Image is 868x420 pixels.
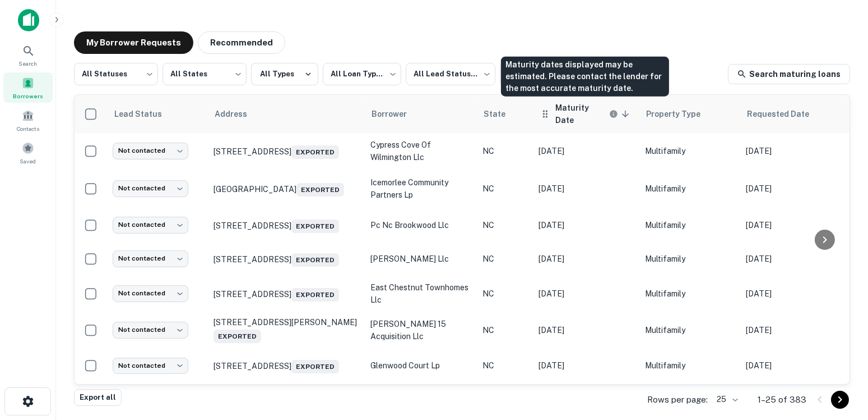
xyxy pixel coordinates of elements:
button: My Borrower Requests [74,31,193,54]
p: [PERSON_NAME] llc [370,253,471,265]
div: Not contacted [113,217,188,233]
p: [DATE] [746,359,841,372]
iframe: Chat Widget [812,330,868,384]
span: Requested Date [747,107,824,121]
a: Search [3,40,53,70]
span: Exported [291,288,339,302]
th: State [477,95,533,133]
p: Multifamily [645,253,735,265]
button: Export all [74,389,122,406]
p: [DATE] [539,145,634,157]
span: Exported [291,220,339,233]
p: [DATE] [539,182,634,195]
span: Maturity dates displayed may be estimated. Please contact the lender for the most accurate maturi... [555,102,633,126]
th: Lead Status [107,95,208,133]
p: Multifamily [645,182,735,195]
button: Go to next page [831,391,849,409]
th: Address [208,95,365,133]
span: Property Type [646,107,715,121]
th: Borrower [365,95,477,133]
p: pc nc brookwood llc [370,219,471,231]
span: Exported [296,183,344,197]
span: Exported [291,360,339,373]
div: Not contacted [113,322,188,338]
span: Exported [213,330,261,343]
p: [GEOGRAPHIC_DATA] [213,181,359,197]
p: [STREET_ADDRESS][PERSON_NAME] [213,317,359,343]
div: Not contacted [113,285,188,302]
span: Exported [291,145,339,159]
span: Borrower [372,107,421,121]
div: All Loan Types [323,60,401,89]
div: Maturity dates displayed may be estimated. Please contact the lender for the most accurate maturi... [555,102,618,126]
p: NC [482,145,527,157]
p: Multifamily [645,324,735,336]
span: Exported [291,253,339,267]
p: [DATE] [746,145,841,157]
div: All States [163,60,247,89]
p: 1–25 of 383 [758,393,806,407]
div: Not contacted [113,358,188,374]
p: [PERSON_NAME] 15 acquisition llc [370,318,471,343]
p: Rows per page: [647,393,708,407]
div: Not contacted [113,250,188,267]
a: Saved [3,138,53,168]
p: NC [482,182,527,195]
th: Requested Date [740,95,847,133]
h6: Maturity Date [555,102,607,126]
div: Not contacted [113,143,188,159]
span: Lead Status [114,107,177,121]
div: Not contacted [113,180,188,197]
p: Multifamily [645,359,735,372]
p: Multifamily [645,287,735,300]
span: Borrowers [13,92,43,101]
div: 25 [712,391,740,408]
p: [DATE] [539,219,634,231]
div: All Lead Statuses [406,60,495,89]
p: NC [482,287,527,300]
p: [DATE] [539,324,634,336]
a: Borrowers [3,72,53,103]
p: [DATE] [746,182,841,195]
p: [STREET_ADDRESS] [213,217,359,233]
p: cypress cove of wilmington llc [370,139,471,163]
p: icemorlee community partners lp [370,176,471,201]
p: [DATE] [746,253,841,265]
p: NC [482,253,527,265]
span: Address [215,107,262,121]
img: capitalize-icon.png [18,9,39,31]
p: [STREET_ADDRESS] [213,143,359,159]
p: Multifamily [645,219,735,231]
p: east chestnut townhomes llc [370,281,471,306]
p: [STREET_ADDRESS] [213,251,359,267]
p: [DATE] [539,359,634,372]
span: Saved [20,157,36,166]
p: [STREET_ADDRESS] [213,358,359,373]
p: NC [482,324,527,336]
p: [DATE] [746,324,841,336]
button: All Types [251,63,318,85]
span: Search [19,59,38,68]
a: Contacts [3,105,53,135]
p: [DATE] [539,253,634,265]
span: State [484,107,520,121]
div: Maturity dates displayed may be estimated. Please contact the lender for the most accurate maturi... [501,57,669,97]
span: Contacts [17,124,39,133]
a: Search maturing loans [728,64,850,84]
p: [DATE] [539,287,634,300]
p: NC [482,219,527,231]
p: Multifamily [645,145,735,157]
p: NC [482,359,527,372]
p: [DATE] [746,219,841,231]
button: Recommended [198,31,285,54]
p: [STREET_ADDRESS] [213,286,359,302]
p: glenwood court lp [370,359,471,372]
th: Maturity dates displayed may be estimated. Please contact the lender for the most accurate maturi... [533,95,639,133]
div: All Statuses [74,60,158,89]
p: [DATE] [746,287,841,300]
